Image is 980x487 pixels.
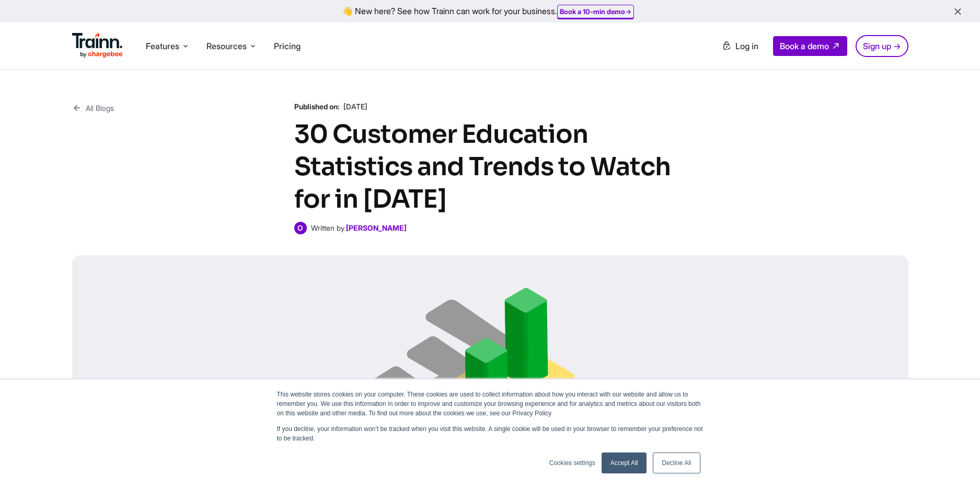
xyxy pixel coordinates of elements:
[856,35,908,57] a: Sign up →
[294,118,686,216] h1: 30 Customer Education Statistics and Trends to Watch for in [DATE]
[294,102,340,111] b: Published on:
[346,223,407,232] a: [PERSON_NAME]
[716,37,765,55] a: Log in
[311,223,344,232] span: Written by
[72,101,114,115] a: All Blogs
[549,458,595,468] a: Cookies settings
[773,36,847,56] a: Book a demo
[277,424,704,443] p: If you decline, your information won’t be tracked when you visit this website. A single cookie wi...
[343,102,367,111] span: [DATE]
[146,40,179,52] span: Features
[6,6,974,16] div: 👋 New here? See how Trainn can work for your business.
[277,390,704,418] p: This website stores cookies on your computer. These cookies are used to collect information about...
[735,41,758,51] span: Log in
[560,7,631,16] a: Book a 10-min demo→
[274,41,301,51] a: Pricing
[560,7,625,16] b: Book a 10-min demo
[294,222,307,234] span: O
[780,41,829,51] span: Book a demo
[653,452,700,473] a: Decline All
[206,40,247,52] span: Resources
[72,33,123,58] img: Trainn Logo
[602,452,647,473] a: Accept All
